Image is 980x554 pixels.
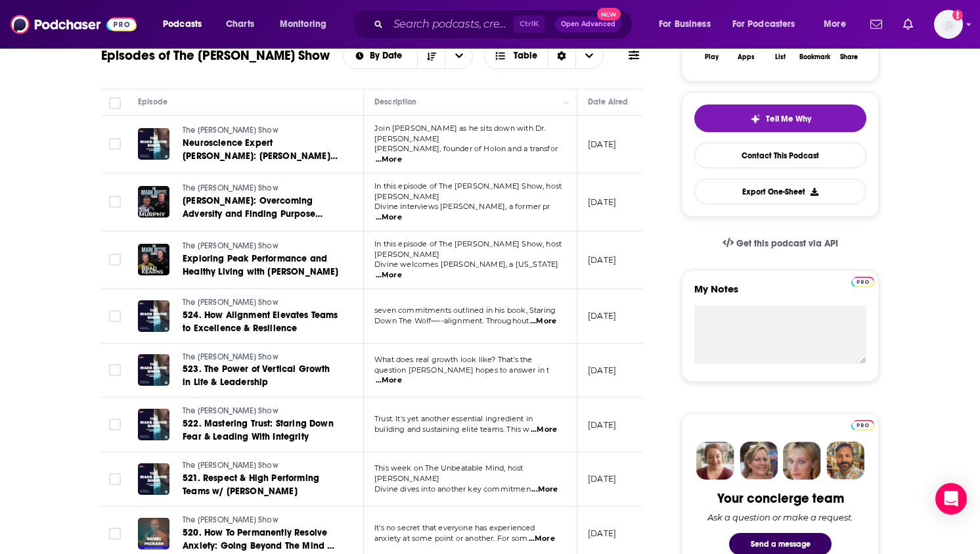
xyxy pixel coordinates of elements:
[531,425,557,435] span: ...More
[707,512,853,522] div: Ask a question or make a request.
[374,306,556,315] span: seven commitments outlined in his book, Staring
[374,316,529,325] span: Down The Wolf—--alignment. Throughout
[280,15,326,34] span: Monitoring
[183,183,340,195] a: The [PERSON_NAME] Show
[732,15,795,34] span: For Podcasters
[109,138,121,150] span: Toggle select row
[738,53,755,61] div: Apps
[183,195,340,221] a: [PERSON_NAME]: Overcoming Adversity and Finding Purpose Derives From Inner Excellence
[109,528,121,540] span: Toggle select row
[226,15,254,34] span: Charts
[694,104,866,132] button: tell me why sparkleTell Me Why
[445,43,472,68] button: open menu
[183,473,319,497] span: 521. Respect & High Performing Teams w/ [PERSON_NAME]
[183,137,338,188] span: Neuroscience Expert [PERSON_NAME]: [PERSON_NAME] and Surrender Are The Keys To Success and Wholeness
[163,15,202,34] span: Podcasts
[344,51,418,60] button: open menu
[388,14,514,35] input: Search podcasts, credits, & more...
[183,183,278,193] span: The [PERSON_NAME] Show
[109,196,121,208] span: Toggle select row
[376,212,402,223] span: ...More
[183,515,278,524] span: The [PERSON_NAME] Show
[766,114,811,124] span: Tell Me Why
[183,418,334,442] span: 522. Mastering Trust: Staring Down Fear & Leading With Integrity
[374,365,549,375] span: question [PERSON_NAME] hopes to answer in t
[11,12,137,37] img: Podchaser - Follow, Share and Rate Podcasts
[705,53,719,61] div: Play
[376,375,402,386] span: ...More
[934,10,963,39] img: User Profile
[558,95,574,110] button: Column Actions
[374,202,550,211] span: Divine interviews [PERSON_NAME], a former pr
[851,277,874,287] img: Podchaser Pro
[740,442,778,480] img: Barbara Profile
[588,310,616,321] p: [DATE]
[483,43,604,69] button: Choose View
[154,14,219,35] button: open menu
[183,363,340,389] a: 523. The Power of Vertical Growth in Life & Leadership
[343,43,474,69] h2: Choose List sort
[374,124,545,143] span: Join [PERSON_NAME] as he sits down with Dr. [PERSON_NAME]
[555,16,621,32] button: Open AdvancedNew
[736,238,838,249] span: Get this podcast via API
[183,252,340,279] a: Exploring Peak Performance and Healthy Living with [PERSON_NAME]
[712,227,849,260] a: Get this podcast via API
[650,14,727,35] button: open menu
[374,355,532,364] span: What does real growth look like? That’s the
[109,419,121,430] span: Toggle select row
[183,241,278,250] span: The [PERSON_NAME] Show
[183,137,340,163] a: Neuroscience Expert [PERSON_NAME]: [PERSON_NAME] and Surrender Are The Keys To Success and Wholeness
[374,484,531,494] span: Divine dives into another key commitmen
[183,309,340,335] a: 524. How Alignment Elevates Teams to Excellence & Resilience
[365,9,645,39] div: Search podcasts, credits, & more...
[370,51,407,60] span: By Date
[824,15,846,34] span: More
[530,316,556,327] span: ...More
[840,53,858,61] div: Share
[531,484,558,495] span: ...More
[783,442,821,480] img: Jules Profile
[529,534,555,544] span: ...More
[588,473,616,484] p: [DATE]
[183,125,340,137] a: The [PERSON_NAME] Show
[374,523,535,532] span: It’s no secret that everyone has experienced
[183,363,330,388] span: 523. The Power of Vertical Growth in Life & Leadership
[183,460,340,472] a: The [PERSON_NAME] Show
[750,114,761,124] img: tell me why sparkle
[109,364,121,376] span: Toggle select row
[588,365,616,376] p: [DATE]
[183,253,339,277] span: Exploring Peak Performance and Healthy Living with [PERSON_NAME]
[374,260,558,269] span: Divine welcomes [PERSON_NAME], a [US_STATE]
[588,94,628,110] div: Date Aired
[183,297,340,309] a: The [PERSON_NAME] Show
[694,143,866,168] a: Contact This Podcast
[588,139,616,150] p: [DATE]
[374,94,416,110] div: Description
[934,10,963,39] button: Show profile menu
[183,241,340,252] a: The [PERSON_NAME] Show
[826,442,864,480] img: Jon Profile
[376,154,402,165] span: ...More
[101,47,330,64] h1: Episodes of The [PERSON_NAME] Show
[374,144,558,153] span: [PERSON_NAME], founder of Holon and a transfor
[183,405,340,417] a: The [PERSON_NAME] Show
[548,43,575,68] div: Sort Direction
[183,126,278,135] span: The [PERSON_NAME] Show
[374,181,562,201] span: In this episode of The [PERSON_NAME] Show, host [PERSON_NAME]
[851,418,874,430] a: Pro website
[271,14,344,35] button: open menu
[717,490,844,507] div: Your concierge team
[183,461,278,470] span: The [PERSON_NAME] Show
[561,21,615,28] span: Open Advanced
[109,310,121,322] span: Toggle select row
[109,254,121,265] span: Toggle select row
[374,239,562,259] span: In this episode of The [PERSON_NAME] Show, host [PERSON_NAME]
[597,8,621,20] span: New
[952,10,963,20] svg: Add a profile image
[183,310,338,334] span: 524. How Alignment Elevates Teams to Excellence & Resilience
[514,51,537,60] span: Table
[183,526,340,553] a: 520. How To Permanently Resolve Anxiety: Going Beyond The Mind W/ [PERSON_NAME]
[183,515,340,526] a: The [PERSON_NAME] Show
